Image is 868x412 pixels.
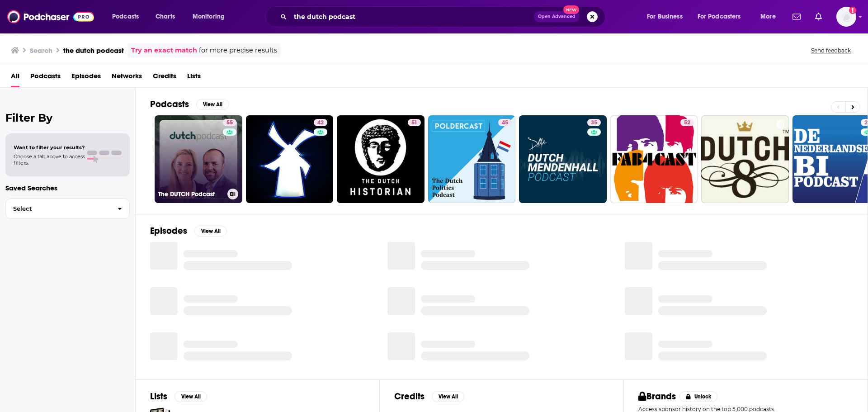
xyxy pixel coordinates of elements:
a: PodcastsView All [150,99,229,110]
a: 42 [246,115,334,203]
button: View All [432,391,464,402]
button: open menu [186,9,236,24]
span: 35 [591,118,597,128]
button: open menu [641,9,694,24]
a: Episodes [71,69,101,87]
h2: Filter By [5,111,130,124]
button: Show profile menu [836,7,856,27]
h3: the dutch podcast [63,46,124,55]
button: open menu [754,9,787,24]
span: 51 [411,118,417,128]
h2: Brands [638,391,676,402]
span: Choose a tab above to access filters. [14,153,85,166]
a: Credits [153,69,176,87]
button: View All [194,226,227,237]
span: Want to filter your results? [14,144,85,151]
button: open menu [106,9,151,24]
a: Charts [150,9,180,24]
h3: Search [30,46,52,55]
h2: Episodes [150,225,187,237]
a: Networks [112,69,142,87]
a: 35 [519,115,607,203]
svg: Add a profile image [849,7,856,14]
a: 45 [428,115,516,203]
a: 42 [314,119,327,126]
a: Show notifications dropdown [789,9,804,24]
a: 52 [680,119,694,126]
span: 55 [226,118,233,128]
div: Search podcasts, credits, & more... [274,6,614,27]
a: 51 [408,119,421,126]
a: 35 [587,119,601,126]
a: All [11,69,19,87]
button: View All [175,391,207,402]
span: Open Advanced [538,14,576,19]
span: New [563,5,580,14]
span: 42 [317,118,324,128]
span: For Podcasters [698,10,741,23]
span: Select [6,206,110,212]
a: Lists [187,69,201,87]
button: Open AdvancedNew [534,11,580,22]
span: for more precise results [199,45,277,56]
span: Logged in as Ashley_Beenen [836,7,856,27]
span: More [760,10,776,23]
span: 45 [502,118,508,128]
a: 52 [610,115,698,203]
a: Podcasts [30,69,61,87]
span: Podcasts [112,10,139,23]
a: ListsView All [150,391,207,402]
a: CreditsView All [394,391,464,402]
h2: Lists [150,391,167,402]
a: 55 [223,119,236,126]
input: Search podcasts, credits, & more... [290,9,534,24]
span: 52 [684,118,690,128]
p: Saved Searches [5,184,130,192]
span: For Business [647,10,683,23]
button: View All [196,99,229,110]
button: Select [5,199,130,219]
button: Unlock [679,391,718,402]
button: Send feedback [808,47,854,54]
a: 51 [337,115,425,203]
img: Podchaser - Follow, Share and Rate Podcasts [7,8,94,25]
img: User Profile [836,7,856,27]
a: Show notifications dropdown [811,9,826,24]
button: open menu [692,9,754,24]
h2: Podcasts [150,99,189,110]
span: Monitoring [193,10,225,23]
span: Charts [156,10,175,23]
a: Try an exact match [131,45,197,56]
h2: Credits [394,391,425,402]
h3: The DUTCH Podcast [158,190,224,198]
a: 55The DUTCH Podcast [155,115,242,203]
a: 45 [498,119,512,126]
a: EpisodesView All [150,225,227,237]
